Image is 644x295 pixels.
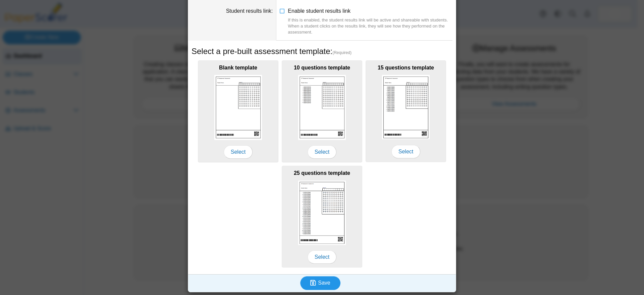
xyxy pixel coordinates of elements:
[192,46,452,57] h5: Select a pre-built assessment template:
[300,276,340,290] button: Save
[294,65,350,70] b: 10 questions template
[378,65,434,70] b: 15 questions template
[288,8,452,35] span: Enable student results link
[224,145,253,159] span: Select
[298,181,346,245] img: scan_sheet_25_questions.png
[308,250,336,264] span: Select
[214,75,262,140] img: scan_sheet_blank.png
[391,145,420,158] span: Select
[382,75,430,139] img: scan_sheet_15_questions.png
[332,50,352,56] span: (Required)
[308,145,336,159] span: Select
[318,280,330,286] span: Save
[219,65,257,70] b: Blank template
[294,170,350,176] b: 25 questions template
[298,75,346,140] img: scan_sheet_10_questions.png
[226,8,273,14] label: Student results link
[288,17,452,36] div: If this is enabled, the student results link will be active and shareable with students. When a s...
